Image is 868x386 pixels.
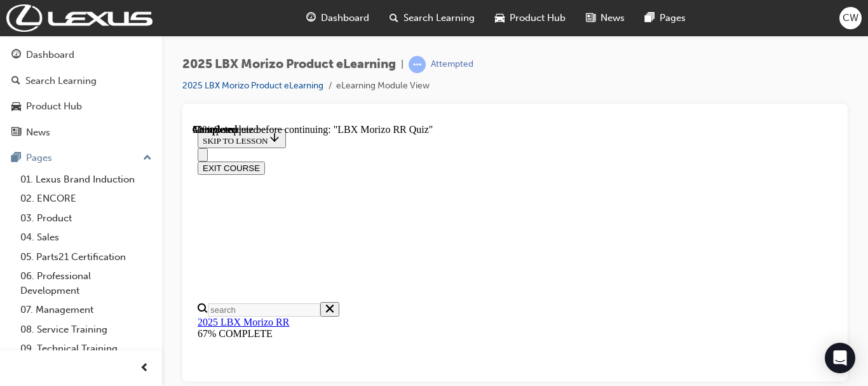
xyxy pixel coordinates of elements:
[660,11,686,25] span: Pages
[140,361,149,376] span: prev-icon
[11,127,21,139] span: news-icon
[296,5,379,31] a: guage-iconDashboard
[15,228,157,247] a: 04. Sales
[5,146,157,170] button: Pages
[26,99,82,114] div: Product Hub
[11,153,21,164] span: pages-icon
[306,10,316,26] span: guage-icon
[5,43,157,67] a: Dashboard
[5,38,72,51] button: EXIT COURSE
[25,74,97,88] div: Search Learning
[26,125,50,140] div: News
[401,57,403,72] span: |
[5,95,157,118] a: Product Hub
[15,209,157,228] a: 03. Product
[15,189,157,209] a: 02. ENCORE
[839,7,862,29] button: CW
[15,179,128,193] input: Search
[510,11,566,25] span: Product Hub
[15,320,157,340] a: 08. Service Training
[379,5,485,31] a: search-iconSearch Learning
[5,204,640,216] div: 67% COMPLETE
[15,247,157,267] a: 05. Parts21 Certification
[485,5,576,31] a: car-iconProduct Hub
[576,5,635,31] a: news-iconNews
[11,50,21,61] span: guage-icon
[15,170,157,190] a: 01. Lexus Brand Induction
[5,41,157,146] button: DashboardSearch LearningProduct HubNews
[26,151,52,165] div: Pages
[6,4,153,32] img: Trak
[15,266,157,300] a: 06. Professional Development
[15,339,157,359] a: 09. Technical Training
[390,10,398,26] span: search-icon
[5,24,15,38] button: Close navigation menu
[26,48,74,62] div: Dashboard
[15,300,157,320] a: 07. Management
[5,121,157,144] a: News
[586,10,595,26] span: news-icon
[409,56,426,73] span: learningRecordVerb_ATTEMPT-icon
[336,79,430,93] li: eLearning Module View
[843,11,858,25] span: CW
[431,59,473,71] div: Attempted
[182,57,396,72] span: 2025 LBX Morizo Product eLearning
[11,76,20,87] span: search-icon
[403,11,475,25] span: Search Learning
[143,150,152,167] span: up-icon
[5,193,97,203] a: 2025 LBX Morizo RR
[182,80,323,91] a: 2025 LBX Morizo Product eLearning
[11,101,21,113] span: car-icon
[825,343,855,373] div: Open Intercom Messenger
[321,11,369,25] span: Dashboard
[5,69,157,93] a: Search Learning
[600,11,625,25] span: News
[128,178,147,193] button: Close search menu
[495,10,505,26] span: car-icon
[5,5,93,24] button: SKIP TO LESSON
[645,10,654,26] span: pages-icon
[10,12,88,22] span: SKIP TO LESSON
[635,5,696,31] a: pages-iconPages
